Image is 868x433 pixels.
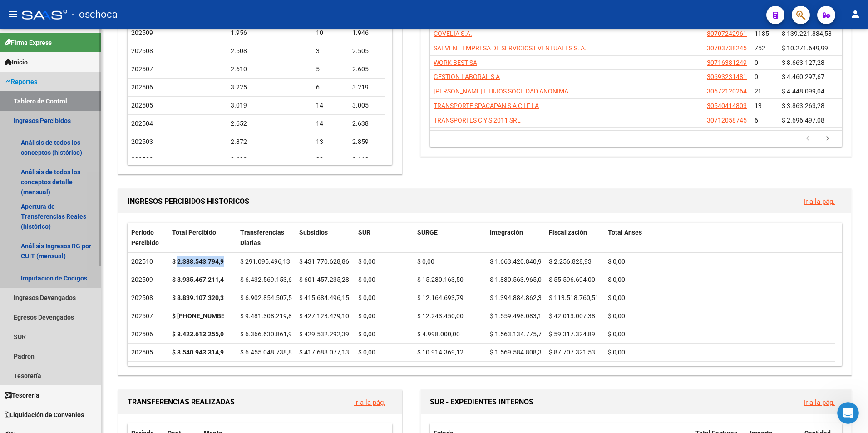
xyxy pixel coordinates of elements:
div: 202506 [131,329,165,340]
span: $ 1.663.420.840,98 [490,258,545,265]
iframe: Intercom live chat [837,402,859,424]
span: $ 0,00 [358,330,375,338]
span: 0 [755,73,758,80]
span: Período Percibido [131,229,159,246]
div: 13 [316,137,345,147]
datatable-header-cell: Transferencias Diarias [237,223,296,253]
span: $ 10.914.369,12 [417,349,464,356]
span: 202509 [131,29,153,36]
span: 752 [755,44,765,52]
div: 202508 [131,293,165,303]
datatable-header-cell: Fiscalización [545,223,604,253]
div: 2.690 [231,155,309,165]
div: 10 [316,28,345,38]
strong: $ 8.540.943.314,96 [172,349,227,356]
button: Ir a la pág. [796,394,842,411]
a: go to previous page [799,134,816,144]
div: 28 [316,155,345,165]
span: $ 139.221.834,58 [782,30,832,37]
span: $ 0,00 [417,258,434,265]
span: $ 0,00 [608,294,625,301]
span: 30540414803 [707,102,747,109]
span: TRANSPORTES C Y S 2011 SRL [434,117,521,124]
span: $ 8.663.127,28 [782,59,824,66]
span: 30712058745 [707,117,747,124]
span: $ 1.569.584.808,32 [490,349,545,356]
a: Ir a la pág. [804,399,835,407]
strong: $ 8.935.467.211,44 [172,276,227,283]
div: 2.859 [352,137,381,147]
div: 2.508 [231,46,309,56]
button: Ir a la pág. [347,394,393,411]
strong: $ 8.423.613.255,05 [172,330,227,338]
div: 1.956 [231,28,309,38]
div: 1.946 [352,28,381,38]
span: $ 1.830.563.965,05 [490,276,545,283]
span: | [231,294,232,301]
span: Integración [490,229,523,236]
div: 6 [316,82,345,93]
span: $ 87.707.321,53 [549,349,595,356]
span: 202508 [131,47,153,54]
span: $ 0,00 [608,349,625,356]
span: 202503 [131,138,153,145]
span: Tesorería [5,390,39,400]
span: - oschoca [72,5,118,25]
mat-icon: menu [7,9,18,20]
span: $ 417.688.077,13 [299,349,349,356]
span: $ 1.563.134.775,78 [490,330,545,338]
span: COVELIA S.A. [434,30,472,37]
span: 202504 [131,120,153,127]
datatable-header-cell: Total Percibido [168,223,227,253]
span: $ 1.394.884.862,33 [490,294,545,301]
div: 202507 [131,311,165,321]
div: 2.505 [352,46,381,56]
span: $ 415.684.496,15 [299,294,349,301]
strong: $ 8.839.107.320,31 [172,294,227,301]
span: 30693231481 [707,73,747,80]
span: $ 12.243.450,00 [417,312,464,320]
span: 13 [755,102,762,109]
span: Subsidios [299,229,328,236]
span: $ 0,00 [608,312,625,320]
a: go to next page [819,134,836,144]
span: 202507 [131,65,153,73]
span: 30716381249 [707,59,747,66]
div: 2.872 [231,137,309,147]
span: $ 3.863.263,28 [782,102,824,109]
div: 2.638 [352,118,381,129]
strong: $ 2.388.543.794,90 [172,258,227,265]
span: | [231,312,232,320]
span: Total Percibido [172,229,216,236]
div: 14 [316,118,345,129]
span: 30703738245 [707,44,747,52]
span: Fiscalización [549,229,587,236]
span: $ 6.366.630.861,99 [240,330,296,338]
span: $ 12.164.693,79 [417,294,464,301]
span: $ 427.123.429,10 [299,312,349,320]
span: $ 9.481.308.219,83 [240,312,296,320]
span: $ 431.770.628,86 [299,258,349,265]
span: | [231,276,232,283]
span: Liquidación de Convenios [5,410,84,420]
span: $ 6.455.048.738,86 [240,349,296,356]
span: INGRESOS PERCIBIDOS HISTORICOS [128,197,249,206]
span: | [231,330,232,338]
span: TRANSFERENCIAS REALIZADAS [128,398,235,406]
span: Inicio [5,57,28,67]
span: 6 [755,117,758,124]
span: [PERSON_NAME] E HIJOS SOCIEDAD ANONIMA [434,88,568,95]
span: 30672120264 [707,88,747,95]
span: 0 [755,59,758,66]
div: 202505 [131,347,165,358]
span: GESTION LABORAL S A [434,73,500,80]
span: 30707242961 [707,30,747,37]
div: 14 [316,100,345,111]
span: $ 0,00 [358,312,375,320]
span: 202506 [131,84,153,91]
span: Firma Express [5,38,52,48]
span: 21 [755,88,762,95]
span: $ 4.448.099,04 [782,88,824,95]
span: $ 6.432.569.153,61 [240,276,296,283]
div: 202510 [131,256,165,267]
